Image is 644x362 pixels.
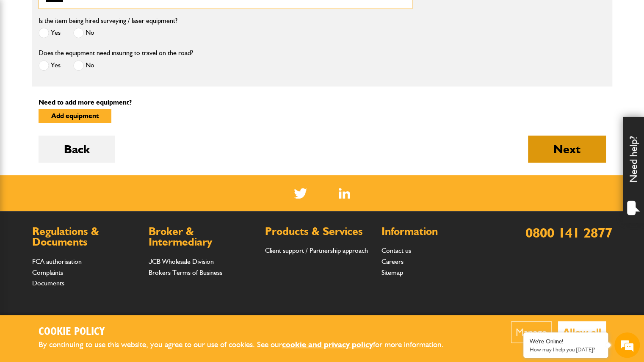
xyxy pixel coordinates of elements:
a: Complaints [32,268,63,276]
label: Yes [39,28,61,38]
a: FCA authorisation [32,257,82,265]
a: Contact us [381,246,411,254]
button: Allow all [558,321,606,343]
a: Documents [32,279,64,287]
div: We're Online! [530,338,602,345]
a: Brokers Terms of Business [149,268,222,276]
a: Careers [381,257,404,265]
a: Sitemap [381,268,403,276]
a: LinkedIn [339,188,350,199]
a: Client support / Partnership approach [265,246,368,254]
p: How may I help you today? [530,346,602,353]
p: Need to add more equipment? [39,99,606,106]
div: Need help? [623,117,644,223]
label: No [73,28,94,38]
label: Does the equipment need insuring to travel on the road? [39,50,193,56]
a: JCB Wholesale Division [149,257,214,265]
a: 0800 141 2877 [525,224,612,241]
button: Back [39,135,115,163]
h2: Broker & Intermediary [149,226,257,248]
button: Next [528,135,606,163]
img: Linked In [339,188,350,199]
label: Yes [39,60,61,71]
label: Is the item being hired surveying / laser equipment? [39,17,177,24]
button: Manage [511,321,552,343]
img: Twitter [294,188,307,199]
p: By continuing to use this website, you agree to our use of cookies. See our for more information. [39,338,458,351]
label: No [73,60,94,71]
h2: Cookie Policy [39,326,458,339]
h2: Regulations & Documents [32,226,140,248]
h2: Products & Services [265,226,373,237]
a: cookie and privacy policy [282,340,373,349]
h2: Information [381,226,489,237]
button: Add equipment [39,109,111,123]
